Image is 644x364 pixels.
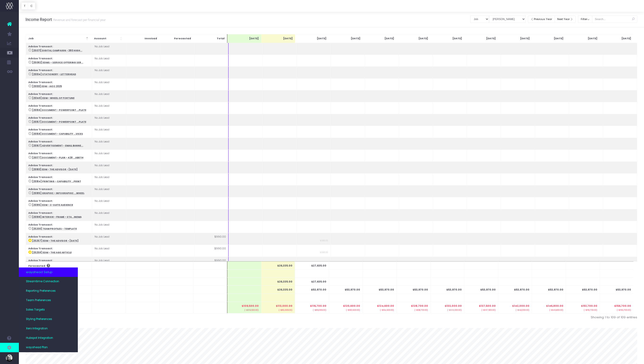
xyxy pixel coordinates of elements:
small: (-$133,000.00) [433,308,462,312]
button: C [28,2,35,10]
span: [DATE] [385,37,394,40]
abbr: [25104] Stationery - Letterhead [32,73,76,76]
span: [DATE] [283,37,293,40]
span: $133,000.00 [445,304,462,308]
th: Forecasted: Activate to sort: Activate to sort: Activate to sort [159,34,193,43]
a: wayahead Plan [19,343,78,352]
abbr: [25184] Printing - Capability Statement - Reprint [32,180,81,183]
button: Filter [578,16,592,23]
td: : [26,221,92,233]
div: Miel [8,127,74,132]
span: $151,700.00 [581,304,597,308]
h1: Miel [23,2,31,6]
small: (-$142,000.00) [501,308,530,312]
span: $120,600.00 [343,304,360,308]
th: $26,335.00 [261,278,295,286]
td: $990.00 [194,257,228,268]
small: (-$151,700.00) [568,308,597,312]
span: wayahead Plan [26,345,48,350]
abbr: [25149] EDM - Wheel Of Fortune [32,97,75,100]
small: (-$146,800.00) [534,308,563,312]
td: No Job Lead [92,197,126,209]
th: Oct 25: Activate to sort: Activate to sort: Activate to sort [329,34,363,43]
td: : [26,55,92,66]
strong: Advise Transact [28,247,52,250]
button: Send a message… [81,152,88,160]
span: $142,000.00 [512,304,529,308]
button: Previous Year [528,16,555,23]
th: $53,970.00 [295,286,329,294]
span: $146,800.00 [546,304,563,308]
span: Total [217,37,225,40]
div: The New Forecast works the same as the old version, but it offers a wide range of extra features. [8,58,74,72]
a: Xero Integration [19,324,78,333]
span: $124,600.00 [377,304,394,308]
span: $137,500.00 [479,304,496,308]
small: (-$89,065.00) [297,308,326,312]
abbr: [25156] Document - PowerPoint - Template [32,109,86,112]
th: Dec 25: Activate to sort: Activate to sort: Activate to sort [396,34,430,43]
span: [DATE] [317,37,326,40]
span: Team Preferences [26,298,51,303]
th: Job: Activate to invert sorting: Activate to invert sorting: Activate to invert sorting [26,34,92,43]
a: Sales Targets [19,305,78,315]
small: Revenue and forecast per financial year [52,17,106,22]
h3: Income Report [25,17,106,22]
td: No Job Lead [92,55,126,66]
p: Active 7h ago [23,6,44,11]
td: : [26,185,92,197]
strong: Advise Transact [28,152,52,155]
td: No Job Lead [92,257,126,268]
th: Apr 26: Activate to sort: Activate to sort: Activate to sort [532,34,566,43]
td: : [26,174,92,185]
a: knowledge base article [14,100,53,103]
span: Hubspot Integration [26,336,53,340]
span: Job [28,37,34,40]
td: No Job Lead [92,162,126,173]
span: Streamtime Connection [26,279,59,284]
small: (-$124,600.00) [365,308,394,312]
img: images/default_profile_image.png [6,355,13,362]
td: : [26,114,92,126]
th: $53,970.00 [464,286,498,294]
td: No Job Lead [92,245,126,257]
abbr: [25082] EDMs – Service Offering Series [32,61,83,64]
strong: Advise Transact [28,69,52,72]
td: $990.00 [194,233,228,245]
span: Forecasted [174,37,191,40]
div: Best regards, [8,120,74,125]
strong: Advise Transact [28,92,52,96]
span: Invoiced [145,37,157,40]
th: $27,635.00 [295,278,329,286]
span: Sales Targets [26,308,45,312]
textarea: Message… [4,144,90,152]
button: Gif picker [15,154,19,158]
strong: Advise Transact [28,140,52,143]
th: Invoiced: Activate to sort: Activate to sort: Activate to sort [126,34,160,43]
abbr: [25158] Document - Capability Statements - Services [32,132,83,135]
td: : [26,67,92,78]
th: Jan 26: Activate to sort: Activate to sort: Activate to sort [430,34,464,43]
span: [DATE] [419,37,428,40]
strong: Advise Transact [28,187,52,191]
td: No Job Lead [92,114,126,126]
abbr: [25258] EDM - The Age Article [32,251,72,254]
th: $53,970.00 [566,286,600,294]
td: No Job Lead [92,43,126,55]
th: $27,635.00 [295,261,329,269]
div: You are using the old version of the wayahead Forecast. But did you know there is a new and much ... [8,37,74,55]
th: Account: Activate to sort: Activate to sort: Activate to sort [92,34,126,43]
abbr: [25177] Document - Plan - 428 Elizabeth [32,156,83,159]
button: Emoji picker [7,154,11,158]
td: : [26,126,92,138]
span: Forecasted [28,264,45,268]
th: Total: Activate to sort: Activate to sort: Activate to sort [193,34,227,43]
th: Aug 25: Activate to sort: Activate to sort: Activate to sort [261,34,295,43]
td: No Job Lead [92,138,126,150]
span: Styling Preferences [26,317,52,321]
span: [DATE] [351,37,360,40]
th: $53,970.00 [396,286,430,294]
td: : [26,138,92,150]
div: Over time the old forecast is going to be sunsetted. This is just a soft transition, to give ever... [8,74,74,97]
small: (-$156,700.00) [602,308,631,312]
